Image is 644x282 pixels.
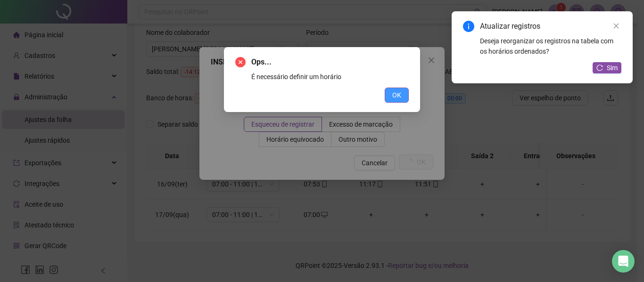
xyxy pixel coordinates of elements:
[613,23,619,29] span: close
[611,21,621,31] a: Close
[392,90,401,100] span: OK
[463,21,474,32] span: info-circle
[593,62,621,73] button: Sim
[596,64,603,71] span: reload
[607,63,618,73] span: Sim
[385,88,409,103] button: OK
[235,57,246,67] span: close-circle
[251,56,409,68] span: Ops...
[612,250,635,273] div: Open Intercom Messenger
[251,72,409,82] div: É necessário definir um horário
[480,36,621,56] div: Deseja reorganizar os registros na tabela com os horários ordenados?
[480,21,621,32] div: Atualizar registros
